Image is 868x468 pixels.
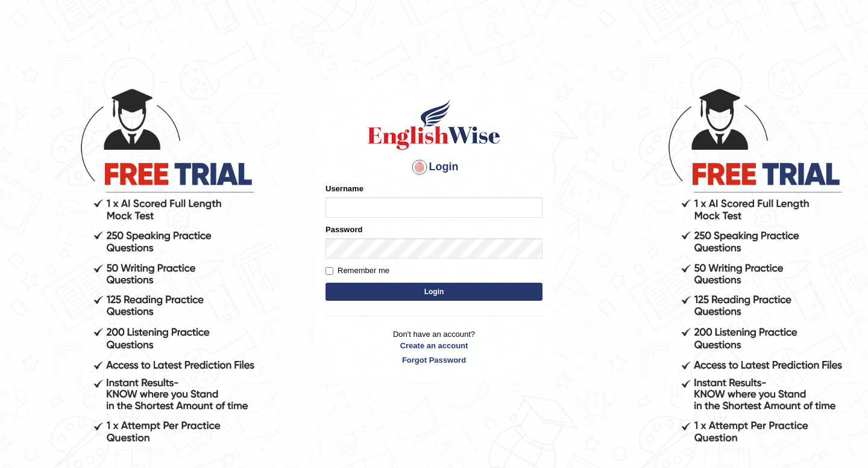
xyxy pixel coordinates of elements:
a: Create an account [325,340,542,351]
a: Forgot Password [325,354,542,366]
label: Username [325,183,363,194]
label: Remember me [325,265,389,277]
h4: Login [325,158,542,177]
img: Logo of English Wise sign in for intelligent practice with AI [365,97,503,152]
label: Password [325,224,362,235]
input: Remember me [325,267,333,275]
p: Don't have an account? [325,328,542,366]
button: Login [325,283,542,301]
